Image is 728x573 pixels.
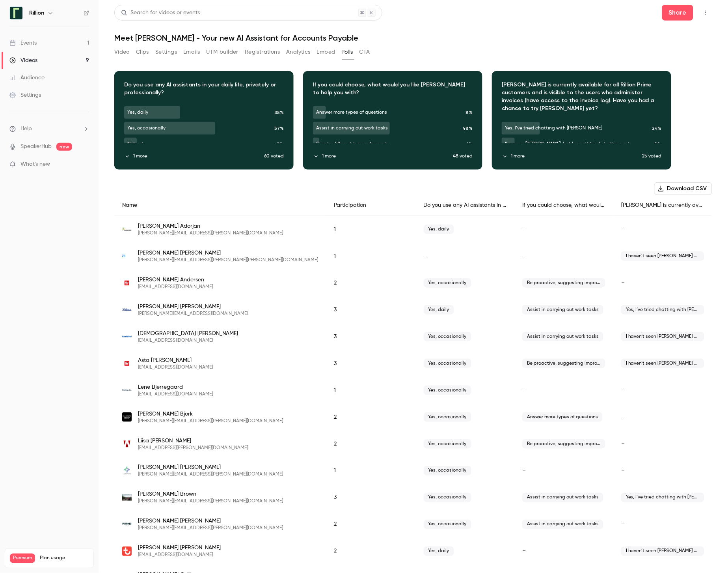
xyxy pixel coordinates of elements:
img: togetherwomenshealth.com [122,466,132,476]
span: Yes, occasionally [424,278,471,288]
div: asbm@sparkron.dk [114,350,712,377]
div: han@sparkron.dk [114,270,712,296]
span: Yes, occasionally [424,520,471,529]
div: 2 [326,511,416,538]
div: – [613,216,712,243]
div: 3 [326,484,416,511]
div: – [514,243,613,270]
button: Polls [342,46,353,58]
div: 1 [326,216,416,243]
span: [PERSON_NAME] [PERSON_NAME] [138,517,283,525]
span: [PERSON_NAME] [PERSON_NAME] [138,464,283,472]
span: Yes, occasionally [424,386,471,395]
span: [PERSON_NAME] Brown [138,491,283,498]
div: 3 [326,296,416,323]
span: Yes, occasionally [424,332,471,341]
span: Be proactive, suggesting improvements in how we work with Rillion Prime [522,278,605,288]
div: – [514,538,613,565]
span: [PERSON_NAME] [PERSON_NAME] [138,544,221,552]
button: Analytics [286,46,311,58]
button: Embed [317,46,335,58]
span: Yes, daily [424,225,454,234]
div: paula.andersson@bore.eu [114,296,712,323]
div: tomasz.caputa@purmogroup.com [114,511,712,538]
img: trackunit.com [122,547,132,556]
span: Yes, I’ve tried chatting with [PERSON_NAME] [621,493,704,502]
span: [PERSON_NAME] [PERSON_NAME] [138,249,318,257]
button: Download CSV [654,182,712,195]
div: Participation [326,195,416,216]
button: CTA [359,46,370,58]
button: Video [114,46,130,58]
span: Premium [10,554,35,563]
div: Do you use any AI assistants in your daily life, privately or professionally? [416,195,515,216]
div: elena.alexandersen@abbott.com [114,243,712,270]
span: I haven’t seen [PERSON_NAME] yet, but now I’m curious — I’ll go check it out. [621,547,704,556]
span: new [56,143,72,151]
span: Yes, occasionally [424,412,471,422]
div: – [613,431,712,457]
div: – [613,511,712,538]
div: linda.bjork@hultaforsgroup.com [114,404,712,431]
div: 2 [326,404,416,431]
div: 2 [326,538,416,565]
span: [PERSON_NAME] Adorjan [138,222,283,230]
div: [PERSON_NAME] is currently available for all Rillion Prime customers and is visible to the users ... [613,195,712,216]
span: [PERSON_NAME] [PERSON_NAME] [138,303,248,311]
div: – [514,377,613,404]
span: Answer more types of questions [522,412,603,422]
span: What's new [20,160,50,169]
div: olga.adorjan@tornator.fi [114,216,712,243]
span: Assist in carrying out work tasks [522,493,603,502]
span: Lene Bjerregaard [138,383,213,391]
div: Name [114,195,326,216]
div: – [613,377,712,404]
div: 1 [326,457,416,484]
div: tbarbosa@fairwind.com [114,323,712,350]
span: Yes, occasionally [424,439,471,449]
div: logan.borrero@togetherwomenshealth.com [114,457,712,484]
button: UTM builder [207,46,238,58]
div: lbj@sindingco.dk [114,377,712,404]
span: I haven’t seen [PERSON_NAME] yet, but now I’m curious — I’ll go check it out. [621,251,704,261]
img: tornator.fi [122,225,132,234]
img: abbott.com [122,255,132,257]
span: [PERSON_NAME][EMAIL_ADDRESS][DOMAIN_NAME] [138,311,248,317]
h1: Meet [PERSON_NAME] - Your new AI Assistant for Accounts Payable [114,33,712,43]
div: 2 [326,270,416,296]
span: Yes, daily [424,305,454,315]
span: I haven’t seen [PERSON_NAME] yet, but now I’m curious — I’ll go check it out. [621,332,704,341]
span: Asta [PERSON_NAME] [138,356,213,364]
iframe: Noticeable Trigger [80,161,89,168]
span: [EMAIL_ADDRESS][DOMAIN_NAME] [138,552,221,558]
span: [EMAIL_ADDRESS][DOMAIN_NAME] [138,391,213,397]
span: Yes, occasionally [424,466,471,476]
span: [EMAIL_ADDRESS][DOMAIN_NAME] [138,284,213,290]
span: [PERSON_NAME][EMAIL_ADDRESS][PERSON_NAME][DOMAIN_NAME] [138,498,283,505]
span: Yes, occasionally [424,493,471,502]
h6: Rillion [29,9,44,17]
img: hultaforsgroup.com [122,412,132,422]
span: [EMAIL_ADDRESS][PERSON_NAME][DOMAIN_NAME] [138,445,248,451]
button: Registrations [245,46,280,58]
span: [EMAIL_ADDRESS][DOMAIN_NAME] [138,337,238,344]
li: help-dropdown-opener [9,125,89,133]
div: elliott.brown@komatsuforest.com [114,484,712,511]
button: 1 more [502,153,642,160]
div: liisa.boman@wermundsen.com [114,431,712,457]
div: 3 [326,350,416,377]
span: Assist in carrying out work tasks [522,332,603,341]
button: 1 more [313,153,453,160]
img: fairwind.com [122,332,132,341]
button: Emails [183,46,200,58]
div: – [613,270,712,296]
img: sindingco.dk [122,386,132,395]
span: [PERSON_NAME][EMAIL_ADDRESS][PERSON_NAME][DOMAIN_NAME] [138,472,283,478]
span: Assist in carrying out work tasks [522,520,603,529]
div: 3 [326,323,416,350]
span: [DEMOGRAPHIC_DATA] [PERSON_NAME] [138,330,238,337]
div: – [514,216,613,243]
span: Be proactive, suggesting improvements in how we work with Rillion Prime [522,439,605,449]
div: – [613,457,712,484]
span: [EMAIL_ADDRESS][DOMAIN_NAME] [138,364,213,371]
